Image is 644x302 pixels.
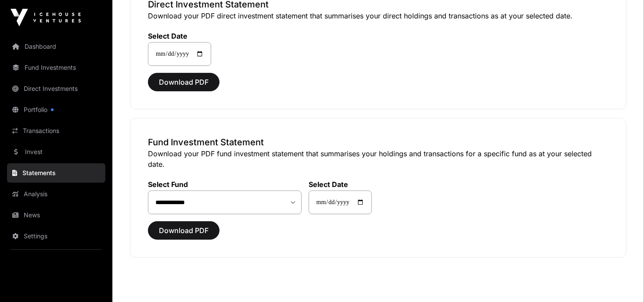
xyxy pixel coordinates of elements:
span: Download PDF [159,77,209,87]
h3: Fund Investment Statement [148,136,608,148]
img: Icehouse Ventures Logo [11,9,81,26]
a: Download PDF [148,82,219,90]
a: Analysis [7,184,105,204]
a: Dashboard [7,37,105,56]
a: Statements [7,163,105,183]
iframe: Chat Widget [600,260,644,302]
span: Download PDF [159,225,209,236]
a: Download PDF [148,230,219,239]
button: Download PDF [148,73,219,91]
a: Direct Investments [7,79,105,98]
button: Download PDF [148,221,219,240]
label: Select Date [148,32,211,40]
a: Settings [7,226,105,246]
a: Transactions [7,121,105,140]
p: Download your PDF fund investment statement that summarises your holdings and transactions for a ... [148,148,608,169]
p: Download your PDF direct investment statement that summarises your direct holdings and transactio... [148,11,608,21]
label: Select Date [309,180,372,189]
a: Portfolio [7,100,105,119]
a: Invest [7,142,105,162]
a: News [7,205,105,225]
a: Fund Investments [7,58,105,77]
label: Select Fund [148,180,302,189]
